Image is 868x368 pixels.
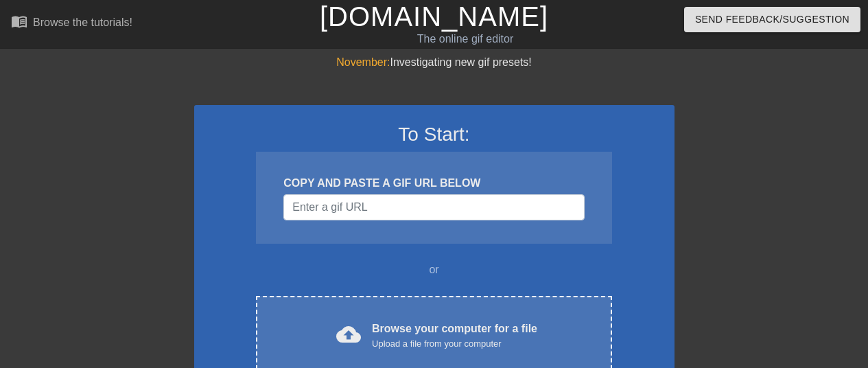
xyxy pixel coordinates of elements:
[695,11,849,28] span: Send Feedback/Suggestion
[336,322,361,347] span: cloud_upload
[194,54,675,71] div: Investigating new gif presets!
[212,123,657,146] h3: To Start:
[320,1,548,32] a: [DOMAIN_NAME]
[230,262,639,278] div: or
[283,175,584,192] div: COPY AND PASTE A GIF URL BELOW
[372,337,537,351] div: Upload a file from your computer
[684,7,860,32] button: Send Feedback/Suggestion
[372,321,537,351] div: Browse your computer for a file
[33,16,132,28] div: Browse the tutorials!
[11,13,132,34] a: Browse the tutorials!
[283,194,584,220] input: Username
[11,13,27,30] span: menu_book
[336,56,390,68] span: November:
[296,31,635,47] div: The online gif editor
